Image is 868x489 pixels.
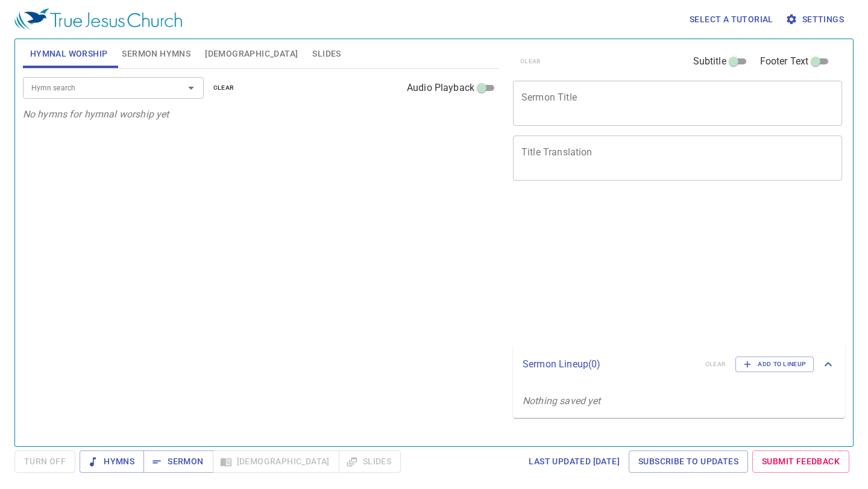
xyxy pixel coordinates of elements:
[513,344,845,384] div: Sermon Lineup(0)clearAdd to Lineup
[788,12,844,27] span: Settings
[143,450,213,473] button: Sermon
[205,46,298,61] span: [DEMOGRAPHIC_DATA]
[524,450,624,473] a: Last updated [DATE]
[743,359,806,370] span: Add to Lineup
[122,46,190,61] span: Sermon Hymns
[685,8,778,31] button: Select a tutorial
[752,450,849,473] a: Submit Feedback
[690,12,773,27] span: Select a tutorial
[80,450,144,473] button: Hymns
[183,79,200,96] button: Open
[762,454,840,469] span: Submit Feedback
[14,8,182,30] img: True Jesus Church
[529,454,620,469] span: Last updated [DATE]
[23,108,169,120] i: No hymns for hymnal worship yet
[30,46,108,61] span: Hymnal Worship
[523,395,601,406] i: Nothing saved yet
[407,81,474,95] span: Audio Playback
[783,8,849,31] button: Settings
[523,357,696,372] p: Sermon Lineup ( 0 )
[312,46,341,61] span: Slides
[89,454,134,469] span: Hymns
[629,450,748,473] a: Subscribe to Updates
[693,54,726,69] span: Subtitle
[153,454,203,469] span: Sermon
[213,83,234,93] span: clear
[508,193,778,340] iframe: from-child
[638,454,738,469] span: Subscribe to Updates
[206,81,242,95] button: clear
[760,54,809,69] span: Footer Text
[735,357,814,372] button: Add to Lineup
